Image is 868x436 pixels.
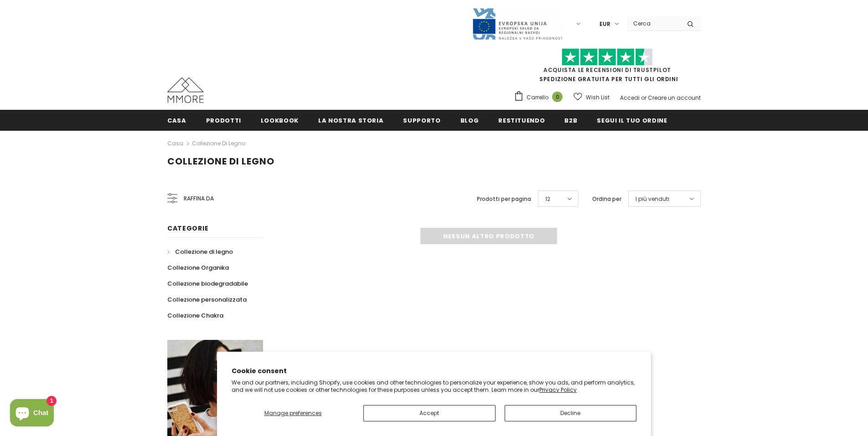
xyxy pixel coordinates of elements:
a: La nostra storia [318,110,383,130]
span: Blog [460,116,479,125]
span: Wish List [586,93,610,102]
a: Acquista le recensioni di TrustPilot [543,66,671,74]
span: I più venduti [635,195,669,204]
span: Lookbook [261,116,299,125]
input: Search Site [628,17,680,30]
a: Javni Razpis [472,20,563,27]
span: supporto [403,116,440,125]
inbox-online-store-chat: Shopify online store chat [7,399,57,429]
a: Restituendo [498,110,545,130]
span: Prodotti [206,116,241,125]
a: B2B [564,110,577,130]
a: Collezione di legno [167,244,233,260]
h2: Cookie consent [232,366,636,376]
a: Collezione di legno [192,139,245,147]
span: Segui il tuo ordine [597,116,667,125]
img: Fidati di Pilot Stars [562,48,653,66]
span: Collezione personalizzata [167,295,247,304]
button: Decline [505,405,637,421]
span: Collezione Organika [167,263,229,272]
label: Prodotti per pagina [477,195,531,204]
a: Collezione personalizzata [167,292,247,308]
a: Carrello 0 [514,91,567,104]
a: Creare un account [648,94,701,102]
a: Collezione biodegradabile [167,276,248,292]
span: Collezione di legno [167,155,274,168]
button: Accept [363,405,496,421]
span: Restituendo [498,116,545,125]
span: Casa [167,116,186,125]
span: Manage preferences [264,409,322,417]
span: 0 [552,92,563,102]
a: Segui il tuo ordine [597,110,667,130]
span: EUR [599,20,610,29]
span: 12 [545,195,550,204]
a: Prodotti [206,110,241,130]
span: Categorie [167,224,208,233]
p: We and our partners, including Shopify, use cookies and other technologies to personalize your ex... [232,379,636,393]
span: Collezione Chakra [167,311,223,320]
span: or [641,94,646,102]
label: Ordina per [592,195,621,204]
a: Casa [167,138,183,149]
a: Collezione Chakra [167,308,223,323]
a: supporto [403,110,440,130]
a: Wish List [573,89,610,105]
img: Javni Razpis [472,7,563,41]
span: La nostra storia [318,116,383,125]
a: Collezione Organika [167,260,229,276]
span: B2B [564,116,577,125]
span: Collezione biodegradabile [167,279,248,288]
img: Casi MMORE [167,77,204,103]
span: Raffina da [184,194,214,204]
span: Collezione di legno [175,247,233,256]
a: Lookbook [261,110,299,130]
a: Casa [167,110,186,130]
span: SPEDIZIONE GRATUITA PER TUTTI GLI ORDINI [514,52,701,83]
a: Accedi [620,94,640,102]
a: Privacy Policy [539,386,577,394]
a: Blog [460,110,479,130]
button: Manage preferences [232,405,354,421]
span: Carrello [527,93,548,102]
